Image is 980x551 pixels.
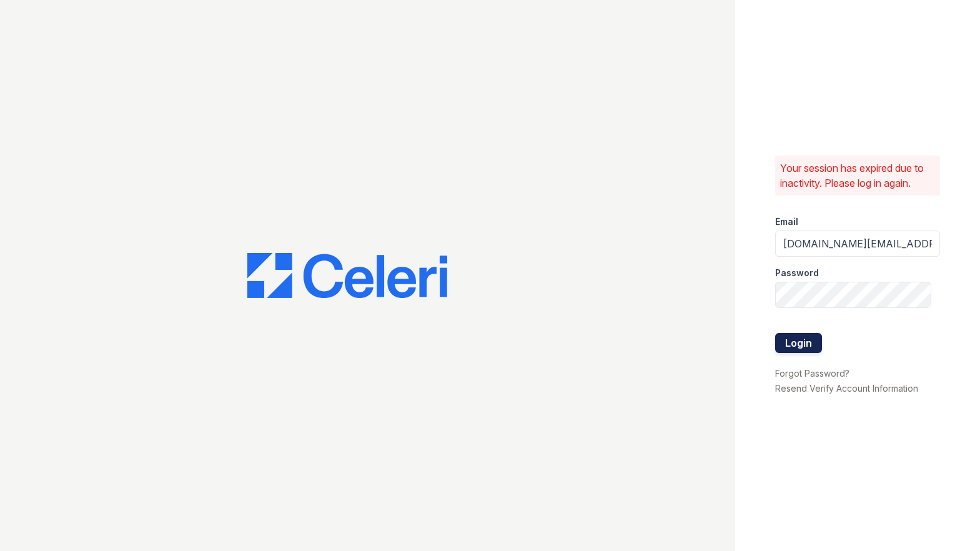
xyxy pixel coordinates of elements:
[775,333,822,353] button: Login
[775,216,798,228] label: Email
[775,267,819,279] label: Password
[775,368,849,379] a: Forgot Password?
[775,383,918,394] a: Resend Verify Account Information
[247,253,447,298] img: CE_Logo_Blue-a8612792a0a2168367f1c8372b55b34899dd931a85d93a1a3d3e32e68fde9ad4.png
[780,161,935,191] p: Your session has expired due to inactivity. Please log in again.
